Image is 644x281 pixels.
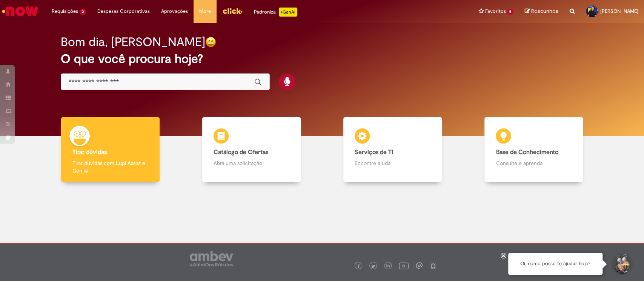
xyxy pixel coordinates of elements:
div: Padroniza [254,8,297,17]
img: logo_footer_ambev_rotulo_gray.png [190,251,233,266]
span: More [199,8,211,15]
img: click_logo_yellow_360x200.png [222,5,243,17]
p: Tirar dúvidas com Lupi Assist e Gen Ai [72,159,148,174]
span: 5 [507,9,513,15]
b: Catálogo de Ofertas [214,148,268,156]
span: Favoritos [485,8,506,15]
span: Aprovações [161,8,188,15]
div: Oi, como posso te ajudar hoje? [508,253,603,275]
a: Serviços de TI Encontre ajuda [322,117,463,182]
span: Rascunhos [531,8,558,15]
img: logo_footer_facebook.png [357,264,360,268]
img: ServiceNow [1,4,40,19]
p: +GenAi [279,8,297,17]
span: Despesas Corporativas [97,8,150,15]
button: Iniciar Conversa de Suporte [610,253,633,275]
p: Encontre ajuda [355,159,430,167]
p: Consulte e aprenda [496,159,572,167]
a: Base de Conhecimento Consulte e aprenda [463,117,604,182]
img: logo_footer_twitter.png [371,264,375,268]
h2: O que você procura hoje? [61,52,583,66]
img: logo_footer_workplace.png [416,262,423,269]
a: Rascunhos [525,8,558,15]
h2: Bom dia, [PERSON_NAME] [61,35,205,49]
a: Tirar dúvidas Tirar dúvidas com Lupi Assist e Gen Ai [40,117,181,182]
img: logo_footer_youtube.png [399,261,409,270]
img: happy-face.png [205,37,216,47]
b: Base de Conhecimento [496,148,558,156]
b: Tirar dúvidas [72,148,107,156]
span: 2 [80,9,86,15]
span: Requisições [52,8,78,15]
img: logo_footer_naosei.png [430,262,437,269]
p: Abra uma solicitação [214,159,289,167]
span: [PERSON_NAME] [600,8,638,14]
b: Serviços de TI [355,148,393,156]
img: logo_footer_linkedin.png [386,264,390,269]
a: Catálogo de Ofertas Abra uma solicitação [181,117,322,182]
